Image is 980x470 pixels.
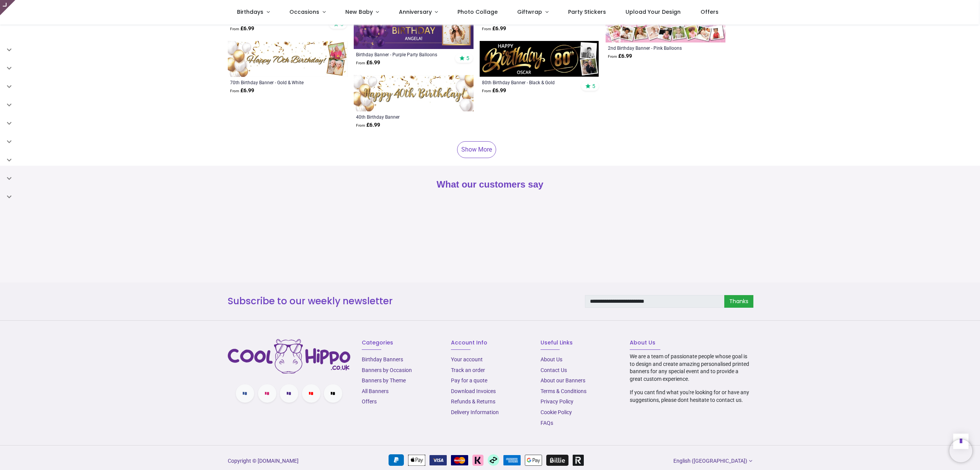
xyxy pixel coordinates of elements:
[608,52,632,60] strong: £ 6.99
[228,178,752,191] h2: What our customers say
[230,27,239,31] span: From
[541,356,562,362] a: About Us​
[356,123,365,127] span: From
[472,455,483,466] img: Klarna
[451,356,483,362] a: Your account
[289,8,319,16] span: Occasions
[362,377,406,384] a: Banners by Theme
[541,409,572,415] a: Cookie Policy
[451,377,487,384] a: Pay for a quote
[630,339,752,347] h6: About Us
[541,388,586,394] a: Terms & Conditions
[482,89,491,93] span: From
[430,455,447,465] img: VISA
[568,8,606,16] span: Party Stickers
[362,388,389,394] a: All Banners
[541,398,573,405] a: Privacy Policy
[724,295,753,308] a: Thanks
[451,398,495,405] a: Refunds & Returns
[451,409,499,415] a: Delivery Information
[480,41,599,77] img: Personalised Happy 80th Birthday Banner - Black & Gold - Custom Name & 2 Photo Upload
[230,79,322,85] a: 70th Birthday Banner - Gold & White Balloons
[356,61,365,65] span: From
[949,439,972,462] iframe: Brevo live chat
[517,8,542,16] span: Giftwrap
[408,455,425,466] img: Apple Pay
[356,59,380,67] strong: £ 6.99
[230,87,254,95] strong: £ 6.99
[228,41,348,77] img: Personalised Happy 70th Birthday Banner - Gold & White Balloons - 2 Photo Upload
[546,455,568,466] img: Billie
[230,89,239,93] span: From
[630,353,752,383] p: We are a team of passionate people whose goal is to design and create amazing personalised printe...
[482,79,574,85] a: 80th Birthday Banner - Black & Gold
[362,356,403,362] a: Birthday Banners
[608,54,617,59] span: From
[466,55,469,62] span: 5
[237,8,263,16] span: Birthdays
[362,398,377,405] a: Offers
[482,25,506,33] strong: £ 6.99
[673,457,752,465] a: English ([GEOGRAPHIC_DATA])
[488,454,499,466] img: Afterpay Clearpay
[592,83,595,90] span: 5
[362,367,412,373] a: Banners by Occasion
[541,367,567,373] a: Contact Us
[230,25,254,33] strong: £ 6.99
[389,454,404,466] img: PayPal
[354,13,474,49] img: Personalised Happy Birthday Banner - Purple Party Balloons - Custom Name & 1 Photo Upload
[626,8,681,16] span: Upload Your Design
[362,339,439,347] h6: Categories
[525,455,542,466] img: Google Pay
[356,114,448,120] a: 40th Birthday Banner
[541,339,618,347] h6: Useful Links
[228,458,299,464] a: Copyright © [DOMAIN_NAME]
[354,75,474,111] img: Happy 40th Birthday Banner - Gold & White Balloons
[482,27,491,31] span: From
[451,455,468,465] img: MasterCard
[451,367,485,373] a: Track an order
[345,8,373,16] span: New Baby
[701,8,719,16] span: Offers
[399,8,432,16] span: Anniversary
[608,45,700,51] a: 2nd Birthday Banner - Pink Balloons
[541,377,585,384] a: About our Banners
[356,51,448,57] a: Birthday Banner - Purple Party Balloons
[451,388,496,394] a: Download Invoices
[630,389,752,404] p: If you cant find what you're looking for or have any suggestions, please dont hesitate to contact...
[451,339,529,347] h6: Account Info
[573,455,584,466] img: Revolut Pay
[228,295,573,308] h3: Subscribe to our weekly newsletter
[457,8,498,16] span: Photo Collage
[356,121,380,129] strong: £ 6.99
[457,141,496,158] a: Show More
[503,455,521,465] img: American Express
[482,87,506,95] strong: £ 6.99
[541,420,553,426] a: FAQs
